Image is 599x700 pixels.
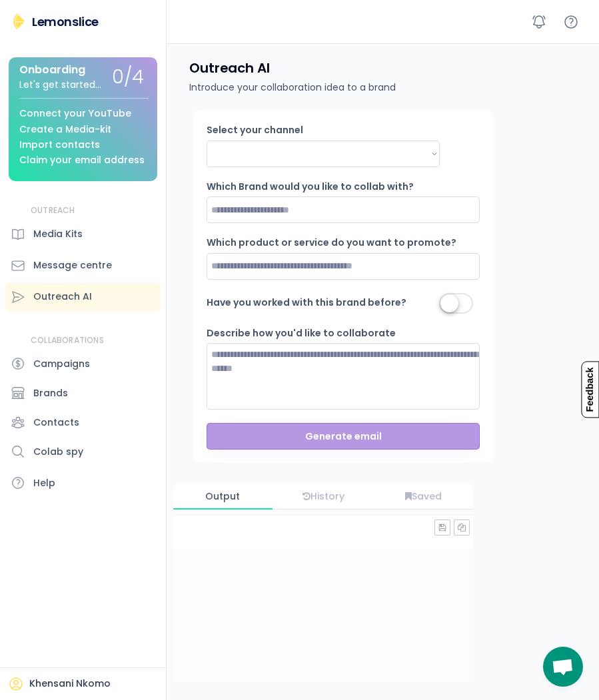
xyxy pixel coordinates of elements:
[33,386,68,400] div: Brands
[19,140,100,150] div: Import contacts
[207,327,396,340] div: Describe how you'd like to collaborate
[33,416,79,430] div: Contacts
[33,227,83,241] div: Media Kits
[11,13,27,29] img: Lemonslice
[207,124,340,137] div: Select your channel
[454,520,470,535] button: Copy text to clipboard
[173,491,273,502] div: Output
[31,205,75,216] div: OUTREACH
[207,180,414,194] div: Which Brand would you like to collab with?
[32,13,99,30] div: Lemonslice
[33,357,90,371] div: Campaigns
[434,520,450,535] button: Save text
[274,491,373,502] div: History
[29,677,111,691] div: Khensani Nkomo
[19,80,101,90] div: Let's get started...
[207,423,480,450] button: Generate email
[19,155,145,165] div: Claim your email address
[33,445,83,459] div: Colab spy
[33,258,112,272] div: Message centre
[19,64,85,76] div: Onboarding
[189,59,270,77] h4: Outreach AI
[189,81,396,95] div: Introduce your collaboration idea to a brand
[31,335,104,346] div: COLLABORATIONS
[19,109,131,119] div: Connect your YouTube
[112,67,144,88] div: 0/4
[374,491,474,502] div: Saved
[19,125,111,135] div: Create a Media-kit
[543,647,583,687] div: Open chat
[207,296,406,310] div: Have you worked with this brand before?
[33,290,92,304] div: Outreach AI
[207,236,456,250] div: Which product or service do you want to promote?
[33,476,55,490] div: Help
